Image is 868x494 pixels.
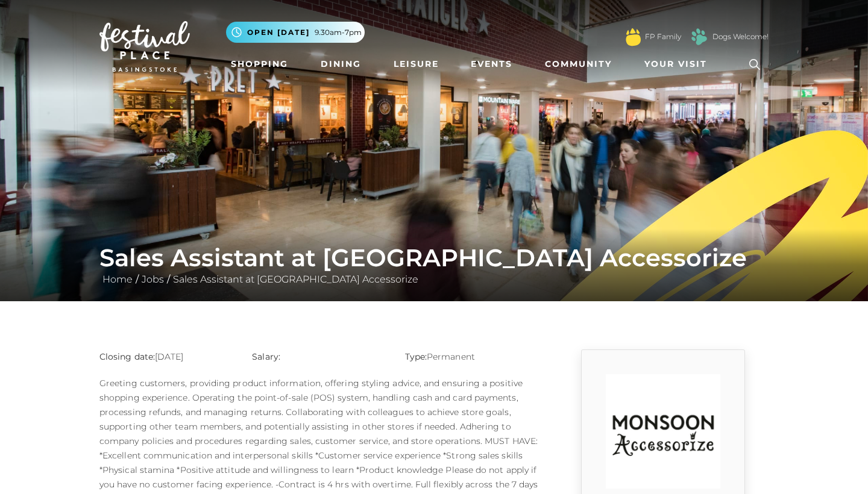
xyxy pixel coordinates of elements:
a: Dogs Welcome! [712,31,769,42]
a: Events [466,53,517,75]
a: Jobs [139,274,167,285]
a: Shopping [226,53,293,75]
div: / / [90,243,778,287]
a: Dining [316,53,366,75]
span: Open [DATE] [247,27,310,38]
a: FP Family [645,31,681,42]
a: Leisure [389,53,444,75]
span: Your Visit [644,58,707,70]
a: Your Visit [640,53,718,75]
span: 9.30am-7pm [315,27,362,38]
strong: Salary: [252,351,280,362]
p: [DATE] [99,349,234,364]
h1: Sales Assistant at [GEOGRAPHIC_DATA] Accessorize [99,243,769,272]
img: rtuC_1630740947_no1Y.jpg [606,374,720,489]
a: Community [540,53,617,75]
strong: Type: [405,351,427,362]
a: Home [99,274,136,285]
a: Sales Assistant at [GEOGRAPHIC_DATA] Accessorize [170,274,421,285]
button: Open [DATE] 9.30am-7pm [226,22,365,43]
p: Permanent [405,349,539,364]
strong: Closing date: [99,351,155,362]
img: Festival Place Logo [99,21,190,72]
